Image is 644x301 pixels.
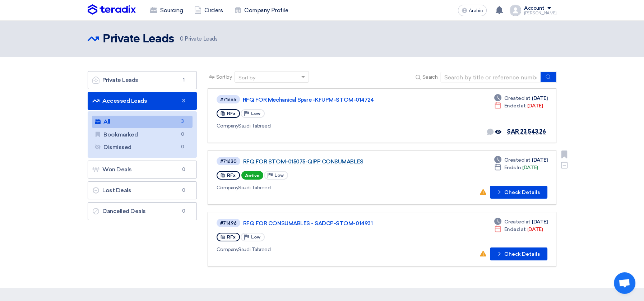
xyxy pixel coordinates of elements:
font: Private Leads [185,36,217,42]
font: [DATE] [527,226,543,232]
button: Check Details [490,247,547,260]
font: Ended at [504,226,526,232]
font: Saudi Tabreed [238,185,270,191]
a: Orders [189,3,228,18]
font: SAR 23,543.26 [507,128,546,135]
font: Orders [204,7,223,14]
font: Company [217,246,238,253]
button: Arabic [458,5,487,16]
a: Accessed Leads3 [88,92,197,110]
font: Private Leads [102,77,138,83]
font: 0 [180,36,184,42]
font: RFQ FOR STOM-015075-QIPP CONSUMABLES [243,158,363,165]
font: [PERSON_NAME] [524,11,556,15]
font: Low [251,111,260,116]
font: 3 [181,119,184,124]
font: Active [245,173,260,178]
font: Arabic [469,8,483,14]
font: Low [251,235,260,240]
font: Saudi Tabreed [238,246,270,253]
font: Check Details [504,251,540,257]
font: Cancelled Deals [102,208,146,214]
img: profile_test.png [510,5,521,16]
font: Private Leads [103,33,174,45]
font: Search [422,74,437,80]
font: Saudi Tabreed [238,123,270,129]
font: Bookmarked [103,131,138,138]
font: 0 [181,131,184,137]
a: Cancelled Deals0 [88,202,197,220]
font: 1 [182,77,184,83]
font: Low [274,173,284,178]
font: Dismissed [103,144,131,150]
font: RFx [227,173,236,178]
font: Company [217,185,238,191]
font: #71666 [220,97,236,102]
button: Check Details [490,186,547,199]
font: [DATE] [532,219,547,225]
font: RFx [227,235,236,240]
font: Company Profile [244,7,288,14]
font: RFQ FOR CONSUMABLES - SADCP-STOM-014931 [243,220,372,227]
font: #71496 [220,221,237,226]
font: Created at [504,219,531,225]
a: RFQ FOR Mechanical Spare -KFUPM-STOM-014724 [243,97,422,103]
font: [DATE] [532,95,547,101]
font: [DATE] [532,157,547,163]
font: 0 [181,144,184,149]
font: RFQ FOR Mechanical Spare -KFUPM-STOM-014724 [243,97,374,103]
a: Lost Deals0 [88,181,197,199]
font: Created at [504,95,531,101]
font: Company [217,123,238,129]
img: Teradix logo [88,4,136,15]
font: Accessed Leads [102,97,147,104]
font: Lost Deals [102,187,131,194]
a: Sourcing [144,3,189,18]
font: #71630 [220,159,237,164]
font: Won Deals [102,166,132,173]
font: 3 [182,98,185,103]
font: 0 [182,208,185,214]
font: [DATE] [522,165,538,171]
font: Sort by [216,74,232,80]
a: RFQ FOR STOM-015075-QIPP CONSUMABLES [243,158,423,165]
font: 0 [182,167,185,172]
a: Private Leads1 [88,71,197,89]
font: [DATE] [527,103,543,109]
a: Won Deals0 [88,161,197,179]
a: RFQ FOR CONSUMABLES - SADCP-STOM-014931 [243,220,423,227]
input: Search by title or reference number [440,72,541,83]
font: Ended at [504,103,526,109]
font: Account [524,5,545,11]
font: Check Details [504,189,540,195]
font: Created at [504,157,531,163]
font: Ends In [504,165,521,171]
font: 0 [182,187,185,193]
font: RFx [227,111,236,116]
div: Open chat [614,272,635,294]
font: Sourcing [160,7,183,14]
font: Sort by [238,75,255,81]
font: All [103,118,110,125]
